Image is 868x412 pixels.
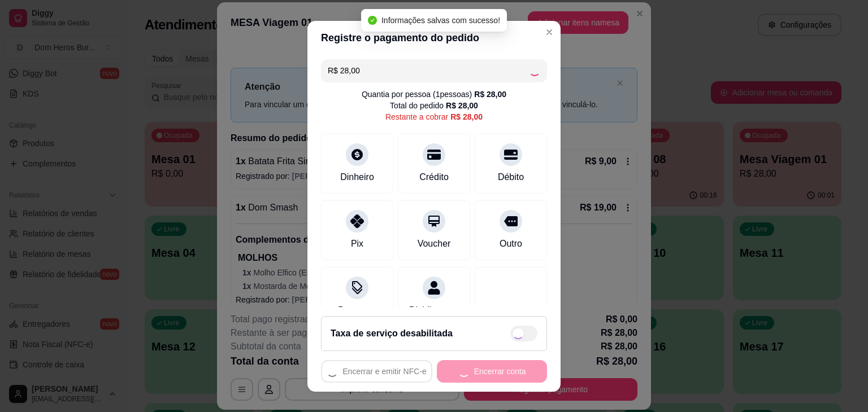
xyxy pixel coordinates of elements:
input: Ex.: hambúrguer de cordeiro [328,59,529,82]
div: Quantia por pessoa ( 1 pessoas) [362,89,506,100]
div: Outro [500,237,522,251]
header: Registre o pagamento do pedido [307,21,561,55]
h2: Taxa de serviço desabilitada [331,327,453,340]
div: Dividir conta [409,304,459,317]
div: R$ 28,00 [446,100,478,111]
div: Dinheiro [340,170,374,184]
div: Pix [351,237,363,251]
span: check-circle [368,16,377,25]
div: Restante a cobrar [385,111,483,122]
div: Loading [529,65,540,76]
div: Total do pedido [390,100,478,111]
div: R$ 28,00 [474,89,506,100]
div: Crédito [419,170,449,184]
div: Débito [498,170,524,184]
button: Close [540,23,558,41]
div: R$ 28,00 [450,111,483,122]
div: Desconto [338,304,376,317]
span: Informações salvas com sucesso! [381,16,500,25]
div: Voucher [418,237,451,251]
